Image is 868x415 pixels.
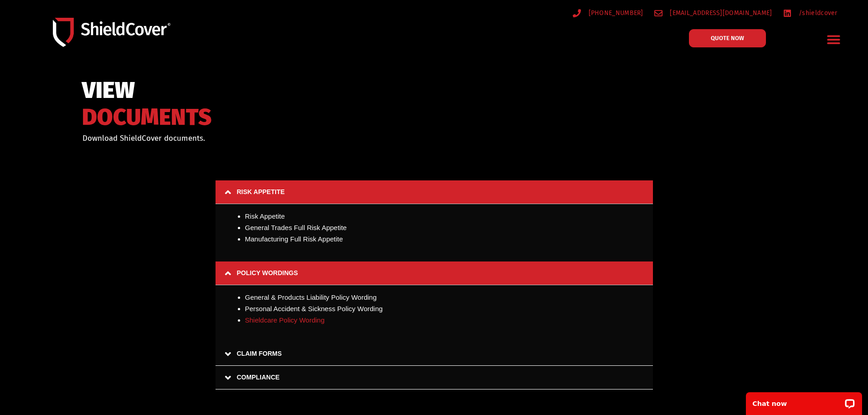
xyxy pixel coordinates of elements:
[783,7,837,19] a: /shieldcover
[689,29,766,47] a: QUOTE NOW
[216,366,653,389] a: COMPLIANCE
[796,7,837,19] span: /shieldcover
[53,18,170,46] img: Shield-Cover-Underwriting-Australia-logo-full
[245,235,343,243] a: Manufacturing Full Risk Appetite
[740,386,868,415] iframe: LiveChat chat widget
[245,293,377,301] a: General & Products Liability Policy Wording
[654,7,772,19] a: [EMAIL_ADDRESS][DOMAIN_NAME]
[245,316,325,324] a: Shieldcare Policy Wording
[245,305,383,313] a: Personal Accident & Sickness Policy Wording
[711,35,744,41] span: QUOTE NOW
[245,212,285,220] a: Risk Appetite
[668,7,772,19] span: [EMAIL_ADDRESS][DOMAIN_NAME]
[216,180,653,204] a: RISK APPETITE
[823,29,845,50] div: Menu Toggle
[216,342,653,366] a: CLAIM FORMS
[216,261,653,285] a: POLICY WORDINGS
[245,224,347,231] a: General Trades Full Risk Appetite
[586,7,643,19] span: [PHONE_NUMBER]
[82,81,211,100] span: VIEW
[573,7,643,19] a: [PHONE_NUMBER]
[82,133,422,144] p: Download ShieldCover documents.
